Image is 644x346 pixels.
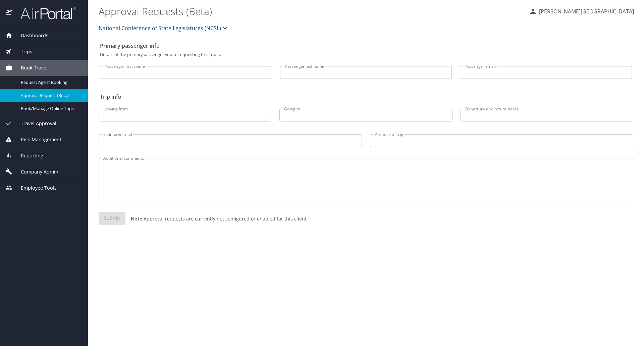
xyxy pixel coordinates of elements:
[12,184,57,192] span: Employee Tools
[12,120,56,127] span: Travel Approval
[526,5,637,17] button: [PERSON_NAME][GEOGRAPHIC_DATA]
[13,7,76,20] img: airportal-logo.png
[537,7,634,15] p: [PERSON_NAME][GEOGRAPHIC_DATA]
[99,23,221,33] span: National Conference of State Legislatures (NCSL)
[21,79,80,86] span: Request Agent Booking
[21,92,80,99] span: Approval Request (Beta)
[12,168,58,176] span: Company Admin
[12,64,48,71] span: Book Travel
[12,136,61,143] span: Risk Management
[125,215,307,222] p: Approval requests are currently not configured or enabled for this client
[131,215,144,222] strong: Note:
[21,105,80,112] span: Book/Manage Online Trips
[100,91,632,102] h2: Trip info
[100,40,632,51] h2: Primary passenger info
[96,21,232,35] button: National Conference of State Legislatures (NCSL)
[12,152,43,159] span: Reporting
[100,52,632,57] p: Details of the primary passenger you're requesting this trip for
[12,48,32,55] span: Trips
[6,7,13,20] img: icon-airportal.png
[99,1,524,21] h1: Approval Requests (Beta)
[12,32,48,39] span: Dashboards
